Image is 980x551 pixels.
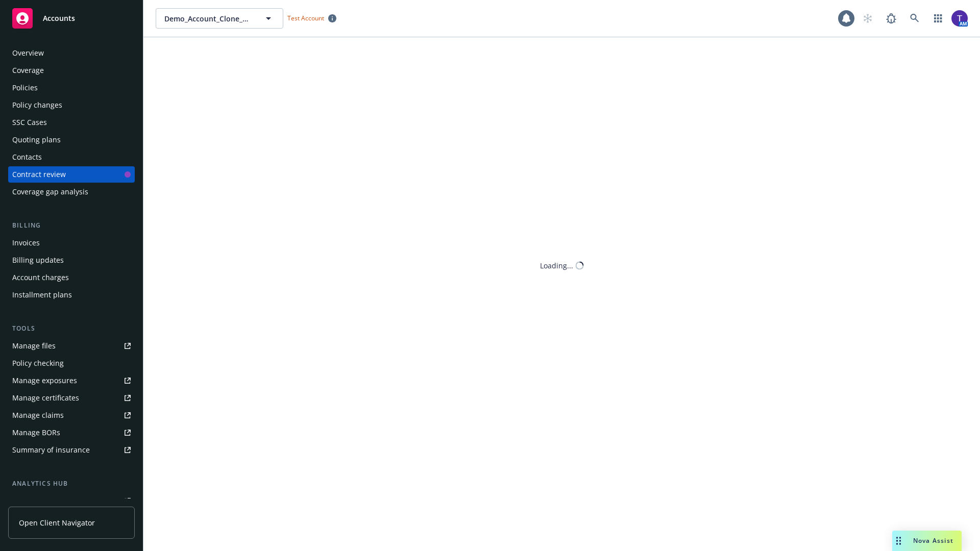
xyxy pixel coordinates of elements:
[892,531,962,551] button: Nova Assist
[12,132,61,148] div: Quoting plans
[8,355,135,371] a: Policy checking
[8,235,135,251] a: Invoices
[12,372,77,389] div: Manage exposures
[12,97,62,113] div: Policy changes
[12,80,38,96] div: Policies
[12,287,72,303] div: Installment plans
[164,13,253,24] span: Demo_Account_Clone_QA_CR_Tests_Demo
[951,10,968,27] img: photo
[12,338,56,354] div: Manage files
[12,407,64,423] div: Manage claims
[8,252,135,268] a: Billing updates
[8,323,135,334] div: Tools
[8,45,135,61] a: Overview
[287,14,324,22] span: Test Account
[12,390,79,406] div: Manage certificates
[12,184,88,200] div: Coverage gap analysis
[19,517,95,528] span: Open Client Navigator
[8,132,135,148] a: Quoting plans
[8,493,135,509] a: Loss summary generator
[12,149,42,165] div: Contacts
[12,114,47,131] div: SSC Cases
[12,166,66,183] div: Contract review
[904,8,925,29] a: Search
[43,14,75,22] span: Accounts
[8,62,135,79] a: Coverage
[156,8,283,29] button: Demo_Account_Clone_QA_CR_Tests_Demo
[8,166,135,183] a: Contract review
[12,45,44,61] div: Overview
[8,479,135,489] div: Analytics hub
[283,13,340,23] span: Test Account
[8,338,135,354] a: Manage files
[8,114,135,131] a: SSC Cases
[8,80,135,96] a: Policies
[8,4,135,33] a: Accounts
[8,424,135,441] a: Manage BORs
[12,355,64,371] div: Policy checking
[8,184,135,200] a: Coverage gap analysis
[12,252,64,268] div: Billing updates
[8,372,135,389] a: Manage exposures
[928,8,948,29] a: Switch app
[857,8,878,29] a: Start snowing
[12,493,97,509] div: Loss summary generator
[8,269,135,286] a: Account charges
[12,235,40,251] div: Invoices
[8,287,135,303] a: Installment plans
[12,62,44,79] div: Coverage
[8,442,135,458] a: Summary of insurance
[8,407,135,423] a: Manage claims
[540,260,573,271] div: Loading...
[12,269,69,286] div: Account charges
[881,8,901,29] a: Report a Bug
[8,220,135,231] div: Billing
[892,531,905,551] div: Drag to move
[12,424,60,441] div: Manage BORs
[12,442,90,458] div: Summary of insurance
[913,536,953,545] span: Nova Assist
[8,97,135,113] a: Policy changes
[8,149,135,165] a: Contacts
[8,390,135,406] a: Manage certificates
